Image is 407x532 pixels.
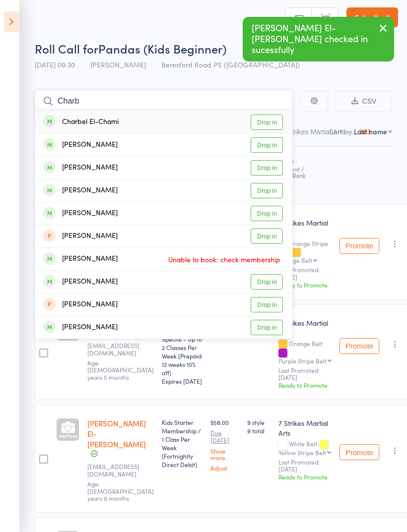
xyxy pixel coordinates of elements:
[43,253,118,265] div: [PERSON_NAME]
[278,449,326,456] div: Yellow Stripe Belt
[43,208,118,219] div: [PERSON_NAME]
[43,185,118,196] div: [PERSON_NAME]
[243,17,394,61] div: [PERSON_NAME] El-[PERSON_NAME] checked in sucessfully
[162,318,203,385] div: Returning Students Special - Up to 2 Classes Per Week (Prepaid 12 weeks 10% off)
[251,229,283,244] a: Drop in
[87,418,146,449] a: [PERSON_NAME] El-[PERSON_NAME]
[87,479,154,502] span: Age: [DEMOGRAPHIC_DATA] years 9 months
[278,318,332,338] div: 7 Strikes Martial Arts
[278,218,332,237] div: 7 Strikes Martial Arts
[247,426,271,435] span: 9 total
[87,463,152,477] small: marwan_elchami2000@yahoo.com.au
[274,151,336,200] div: Style
[210,448,239,461] a: Show more
[251,137,283,153] a: Drop in
[161,59,300,69] span: Beresford Road PS ([GEOGRAPHIC_DATA])
[210,429,239,444] small: Due [DATE]
[251,183,283,198] a: Drop in
[98,40,226,57] span: Pandas (Kids Beginner)
[336,91,392,112] button: CSV
[247,418,271,426] span: 9 style
[251,274,283,290] a: Drop in
[166,252,283,267] span: Unable to book: check membership
[87,358,154,381] span: Age: [DEMOGRAPHIC_DATA] years 5 months
[278,281,332,289] div: Ready to Promote
[35,59,75,69] span: [DATE] 09:30
[278,240,332,263] div: Orange Stripe Belt
[43,276,118,288] div: [PERSON_NAME]
[278,459,332,473] small: Last Promoted: [DATE]
[35,40,98,57] span: Roll Call for
[278,166,332,178] div: Current / Next Rank
[278,381,332,389] div: Ready to Promote
[330,126,352,136] label: Sort by
[278,357,327,364] div: Purple Stripe Belt
[339,444,379,460] button: Promote
[339,238,379,254] button: Promote
[278,440,332,455] div: White Belt
[346,7,398,27] a: Exit roll call
[339,338,379,354] button: Promote
[251,160,283,176] a: Drop in
[43,139,118,151] div: [PERSON_NAME]
[210,418,239,471] div: $58.00
[35,90,293,113] input: Search by name
[251,320,283,335] a: Drop in
[43,322,118,333] div: [PERSON_NAME]
[90,59,146,69] span: [PERSON_NAME]
[43,117,119,128] div: Charbel El-Chami
[251,206,283,221] a: Drop in
[278,266,332,281] small: Last Promoted: [DATE]
[278,340,332,363] div: Orange Belt
[43,162,118,174] div: [PERSON_NAME]
[87,342,152,356] small: kiru.sydmail@gmail.com
[162,377,203,385] div: Expires [DATE]
[43,231,118,242] div: [PERSON_NAME]
[278,257,312,263] div: Orange Belt
[278,367,332,381] small: Last Promoted: [DATE]
[251,297,283,312] a: Drop in
[278,418,332,438] div: 7 Strikes Martial Arts
[210,465,239,471] a: Adjust
[43,299,118,310] div: [PERSON_NAME]
[251,115,283,130] a: Drop in
[278,473,332,481] div: Ready to Promote
[354,126,387,136] div: Last name
[162,418,203,469] div: Kids Starter Membership / 1 Class Per Week (Fortnightly Direct Debit)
